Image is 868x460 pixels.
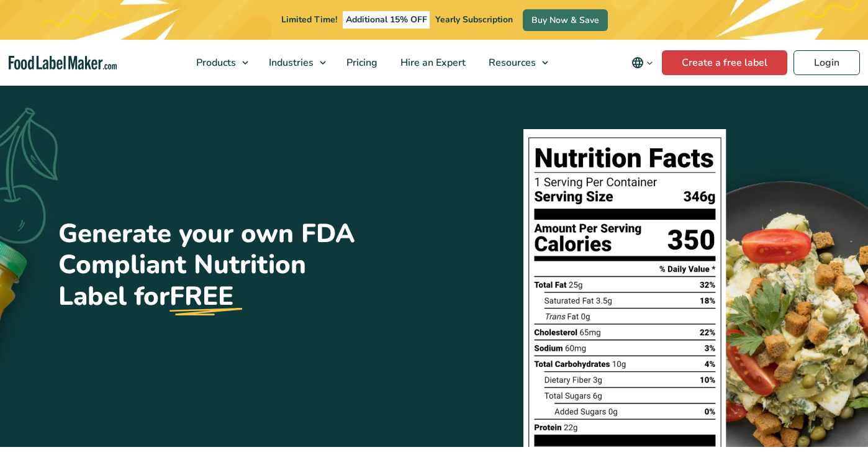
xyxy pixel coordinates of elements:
button: Change language [623,50,662,75]
a: Create a free label [662,50,787,75]
span: Limited Time! [281,14,337,25]
span: Pricing [343,56,379,70]
a: Buy Now & Save [523,9,608,31]
span: Industries [265,56,315,70]
u: FREE [170,281,233,312]
a: Pricing [335,40,386,86]
a: Hire an Expert [389,40,474,86]
a: Login [793,50,860,75]
img: A black and white graphic of a nutrition facts label. [515,121,738,447]
span: Resources [485,56,537,70]
span: Additional 15% OFF [343,11,430,29]
span: Products [192,56,237,70]
a: Resources [477,40,554,86]
span: Hire an Expert [397,56,467,70]
a: Food Label Maker homepage [9,56,117,70]
span: Yearly Subscription [435,14,513,25]
h1: Generate your own FDA Compliant Nutrition Label for [58,219,369,312]
a: Industries [258,40,332,86]
a: Products [185,40,255,86]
